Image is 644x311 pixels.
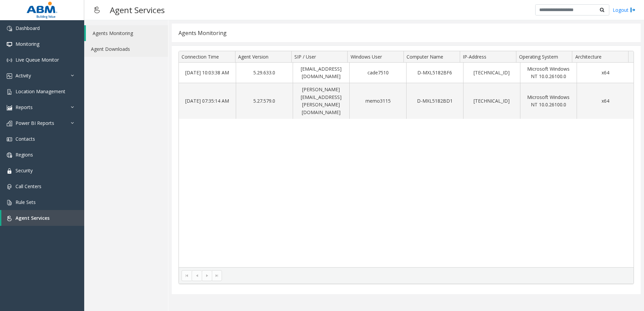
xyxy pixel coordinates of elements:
span: Reports [15,104,33,110]
td: 5.29.633.0 [236,63,293,83]
span: Agent Services [15,215,50,221]
span: Monitoring [15,41,39,47]
td: [TECHNICAL_ID] [463,83,520,119]
td: D-MXL5182BF6 [406,63,463,83]
img: 'icon' [7,89,12,95]
span: Architecture [575,54,602,60]
img: logout [630,6,636,13]
span: IP-Address [463,54,486,60]
td: Microsoft Windows NT 10.0.26100.0 [520,83,577,119]
a: Agents Monitoring [86,25,168,41]
div: Agents Monitoring [179,29,227,37]
span: Security [15,167,33,174]
span: Live Queue Monitor [15,57,59,63]
span: Regions [15,151,33,158]
span: Windows User [351,54,382,60]
span: Location Management [15,88,65,95]
span: Call Centers [15,183,41,189]
td: memo3115 [349,83,406,119]
td: D-MXL5182BD1 [406,83,463,119]
span: Connection Time [182,54,219,60]
span: Operating System [519,54,558,60]
a: Agent Downloads [84,41,168,57]
img: 'icon' [7,121,12,126]
a: Agent Services [1,210,84,226]
span: Power BI Reports [15,120,54,126]
div: Data table [179,51,634,267]
span: Computer Name [407,54,443,60]
td: [PERSON_NAME][EMAIL_ADDRESS][PERSON_NAME][DOMAIN_NAME] [293,83,350,119]
td: cade7510 [349,63,406,83]
span: Rule Sets [15,199,36,205]
span: Activity [15,72,31,79]
span: Agent Version [238,54,268,60]
td: 5.27.579.0 [236,83,293,119]
span: Dashboard [15,25,40,31]
img: 'icon' [7,42,12,47]
td: Microsoft Windows NT 10.0.26100.0 [520,63,577,83]
h3: Agent Services [106,2,168,18]
img: 'icon' [7,152,12,158]
img: 'icon' [7,168,12,174]
span: SIP / User [294,54,316,60]
td: [EMAIL_ADDRESS][DOMAIN_NAME] [293,63,350,83]
td: x64 [577,63,634,83]
td: [TECHNICAL_ID] [463,63,520,83]
img: 'icon' [7,137,12,142]
a: Logout [613,6,636,13]
img: 'icon' [7,105,12,110]
td: x64 [577,83,634,119]
span: Contacts [15,136,35,142]
img: pageIcon [91,2,103,18]
td: [DATE] 07:35:14 AM [179,83,236,119]
img: 'icon' [7,216,12,221]
td: [DATE] 10:03:38 AM [179,63,236,83]
img: 'icon' [7,73,12,79]
img: 'icon' [7,200,12,205]
img: 'icon' [7,184,12,189]
img: 'icon' [7,26,12,31]
img: 'icon' [7,58,12,63]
